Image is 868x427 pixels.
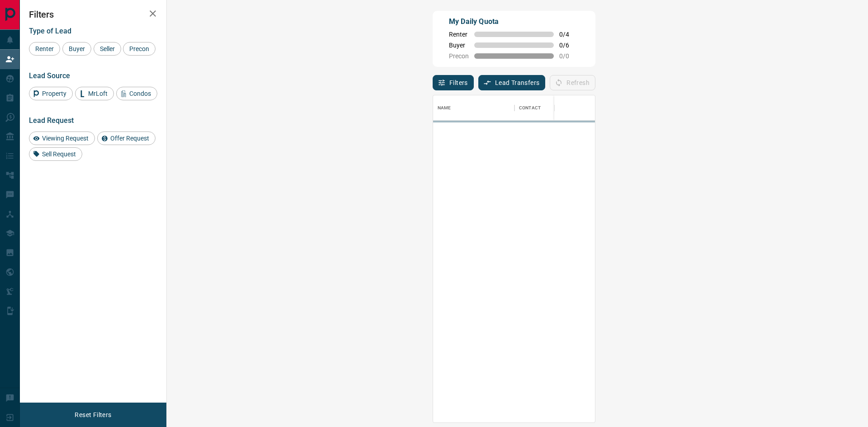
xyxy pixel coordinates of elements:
[85,90,111,97] span: MrLoft
[94,42,121,56] div: Seller
[29,116,74,125] span: Lead Request
[519,95,541,121] div: Contact
[438,95,451,121] div: Name
[449,31,469,38] span: Renter
[449,16,579,27] p: My Daily Quota
[39,150,79,158] span: Sell Request
[433,95,514,121] div: Name
[75,87,114,100] div: MrLoft
[39,90,70,97] span: Property
[66,45,88,52] span: Buyer
[69,407,117,422] button: Reset Filters
[514,95,587,121] div: Contact
[29,42,60,56] div: Renter
[62,42,91,56] div: Buyer
[29,27,71,35] span: Type of Lead
[29,71,70,80] span: Lead Source
[29,87,73,100] div: Property
[29,131,95,145] div: Viewing Request
[39,135,92,142] span: Viewing Request
[449,52,469,60] span: Precon
[107,135,152,142] span: Offer Request
[478,75,546,90] button: Lead Transfers
[97,131,156,145] div: Offer Request
[29,9,157,20] h2: Filters
[32,45,57,52] span: Renter
[559,52,579,60] span: 0 / 0
[126,90,154,97] span: Condos
[559,42,579,49] span: 0 / 6
[116,87,157,100] div: Condos
[97,45,118,52] span: Seller
[433,75,474,90] button: Filters
[126,45,152,52] span: Precon
[449,42,469,49] span: Buyer
[123,42,156,56] div: Precon
[29,147,82,161] div: Sell Request
[559,31,579,38] span: 0 / 4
